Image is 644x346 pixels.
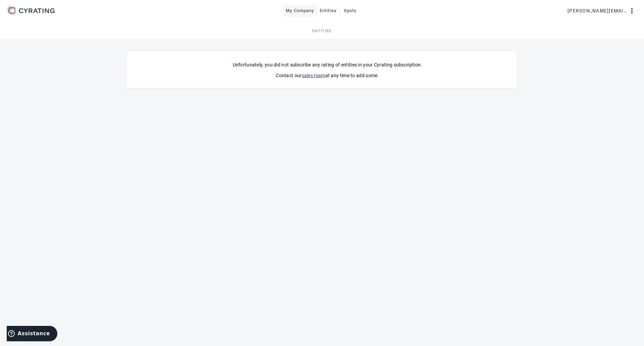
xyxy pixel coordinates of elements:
[339,5,361,17] button: Spots
[344,5,357,16] span: Spots
[320,5,337,16] span: Entities
[628,7,636,15] mat-icon: more_vert
[317,5,339,17] button: Entities
[286,5,314,16] span: My Company
[568,5,628,16] span: [PERSON_NAME][EMAIL_ADDRESS][PERSON_NAME][DOMAIN_NAME]
[283,5,317,17] button: My Company
[19,8,55,13] g: CYRATING
[302,73,325,78] a: sales team
[137,72,518,79] p: Contact our at any time to add some.
[565,5,639,17] button: [PERSON_NAME][EMAIL_ADDRESS][PERSON_NAME][DOMAIN_NAME]
[312,29,332,33] span: Entities
[7,326,57,343] iframe: Ouvre un widget dans lequel vous pouvez trouver plus d’informations
[137,61,518,68] p: Unfortunately, you did not subscribe any rating of entities in your Cyrating subscription.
